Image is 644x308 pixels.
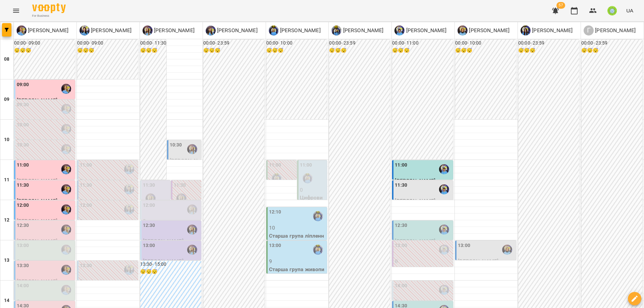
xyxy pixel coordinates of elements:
[143,182,155,189] label: 11:30
[61,84,71,94] img: Позднякова Анастасія
[502,245,512,255] img: Бадун Наталія
[32,3,66,13] img: Voopty Logo
[61,164,71,174] img: Позднякова Анастасія
[124,164,134,174] img: Базілєва Катерина
[61,245,71,255] div: Позднякова Анастасія
[272,173,282,183] img: Ратушенко Альона
[61,104,71,114] img: Позднякова Анастасія
[300,186,326,194] p: 0
[32,14,66,18] span: For Business
[269,25,321,36] div: Ратушенко Альона
[17,282,29,290] label: 14:00
[4,136,9,143] h6: 10
[439,184,449,194] img: Чирва Юлія
[269,208,281,216] label: 12:10
[153,26,195,35] p: [PERSON_NAME]
[395,182,407,189] label: 11:30
[17,198,57,204] span: [PERSON_NAME]
[331,25,341,36] img: С
[17,162,29,169] label: 11:00
[624,4,636,17] button: UA
[176,193,186,203] div: Казимирів Тетяна
[531,26,573,35] p: [PERSON_NAME]
[17,157,74,165] p: 0
[216,26,258,35] p: [PERSON_NAME]
[187,245,197,255] img: Казимирів Тетяна
[269,224,326,232] p: 10
[26,26,68,35] p: [PERSON_NAME]
[518,40,579,47] h6: 00:00 - 23:59
[458,258,498,264] span: [PERSON_NAME]
[61,144,71,154] div: Позднякова Анастасія
[341,26,383,35] p: [PERSON_NAME]
[79,25,90,36] img: Б
[61,204,71,214] div: Позднякова Анастасія
[8,3,24,19] button: Menu
[187,144,197,154] div: Казимирів Тетяна
[16,25,68,36] div: Позднякова Анастасія
[17,178,57,184] span: [PERSON_NAME]
[329,47,390,54] h6: 😴😴😴
[468,26,509,35] p: [PERSON_NAME]
[331,25,383,36] div: Свириденко Аня
[439,245,449,255] img: Чирва Юлія
[279,26,321,35] p: [PERSON_NAME]
[17,298,74,306] p: 0
[439,164,449,174] img: Чирва Юлія
[143,202,155,209] label: 12:00
[16,25,26,36] img: П
[458,25,509,36] div: Бадун Наталія
[303,173,313,183] img: Ратушенко Альона
[143,25,153,36] img: К
[79,25,131,36] a: Б [PERSON_NAME]
[140,261,201,268] h6: 13:30 - 15:00
[17,97,57,104] span: [PERSON_NAME]
[269,232,326,256] p: Старша група ліплення (перша старша група ліплення)
[584,25,636,36] a: Г [PERSON_NAME]
[140,40,166,47] h6: 00:00 - 11:30
[439,285,449,295] img: Чирва Юлія
[80,197,137,205] p: 0
[17,262,29,269] label: 13:30
[313,211,323,221] img: Ратушенко Альона
[269,265,326,289] p: Старша група живопис (перша старша група з живопису)
[521,25,573,36] div: Вахнован Діана
[187,225,197,235] img: Казимирів Тетяна
[392,40,453,47] h6: 00:00 - 11:00
[77,40,138,47] h6: 00:00 - 09:00
[17,101,29,109] label: 09:30
[4,257,9,264] h6: 13
[61,225,71,235] div: Позднякова Анастасія
[584,25,594,36] div: Г
[206,25,258,36] div: Ігнатенко Оксана
[521,25,573,36] a: В [PERSON_NAME]
[4,56,9,63] h6: 08
[4,217,9,224] h6: 12
[79,25,131,36] div: Базілєва Катерина
[206,25,216,36] img: І
[395,162,407,169] label: 11:00
[269,257,326,265] p: 9
[143,217,200,225] p: 0
[140,47,166,54] h6: 😴😴😴
[17,182,29,189] label: 11:30
[17,117,74,125] p: 0
[124,204,134,214] img: Базілєва Катерина
[455,40,516,47] h6: 00:00 - 10:00
[61,265,71,275] div: Позднякова Анастасія
[77,47,138,54] h6: 😴😴😴
[124,184,134,194] img: Базілєва Катерина
[266,47,327,54] h6: 😴😴😴
[143,258,183,264] span: [PERSON_NAME]
[17,137,74,145] p: 0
